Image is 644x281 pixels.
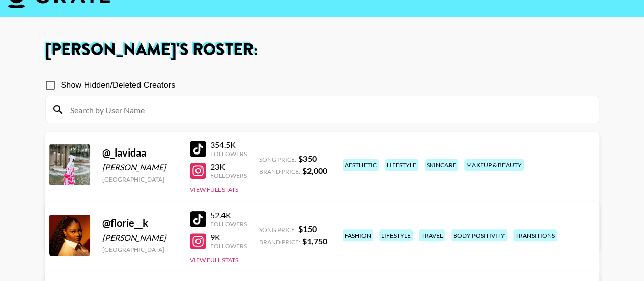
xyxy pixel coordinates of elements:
[259,226,296,234] span: Song Price:
[210,172,247,180] div: Followers
[425,159,458,171] div: skincare
[210,162,247,172] div: 23K
[102,146,178,159] div: @ _lavidaa
[102,246,178,253] div: [GEOGRAPHIC_DATA]
[61,79,176,91] span: Show Hidden/Deleted Creators
[343,229,373,241] div: fashion
[102,162,178,172] div: [PERSON_NAME]
[343,159,379,171] div: aesthetic
[451,229,507,241] div: body positivity
[45,42,599,58] h1: [PERSON_NAME] 's Roster:
[190,186,238,193] button: View Full Stats
[64,101,593,118] input: Search by User Name
[419,229,445,241] div: travel
[210,210,247,220] div: 52.4K
[102,175,178,183] div: [GEOGRAPHIC_DATA]
[298,224,317,234] strong: $ 150
[102,233,178,243] div: [PERSON_NAME]
[210,232,247,242] div: 9K
[259,238,300,246] span: Brand Price:
[210,150,247,158] div: Followers
[379,229,413,241] div: lifestyle
[302,236,327,246] strong: $ 1,750
[302,166,327,175] strong: $ 2,000
[298,154,317,163] strong: $ 350
[102,217,178,229] div: @ florie__k
[210,140,247,150] div: 354.5K
[210,242,247,250] div: Followers
[385,159,418,171] div: lifestyle
[210,220,247,228] div: Followers
[259,168,300,175] span: Brand Price:
[513,229,557,241] div: transitions
[259,156,296,163] span: Song Price:
[464,159,524,171] div: makeup & beauty
[190,256,238,264] button: View Full Stats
